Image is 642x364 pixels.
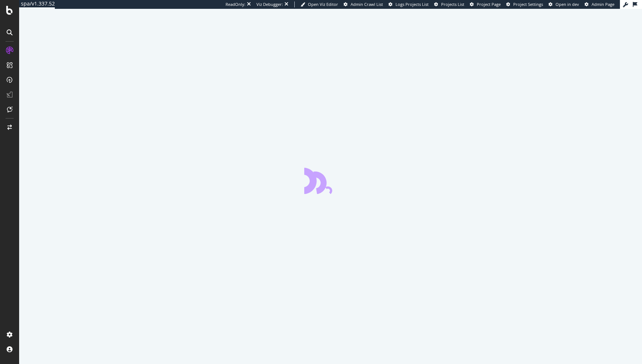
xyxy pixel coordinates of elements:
[549,1,579,7] a: Open in dev
[506,1,543,7] a: Project Settings
[226,1,245,7] div: ReadOnly:
[441,1,464,7] span: Projects List
[513,1,543,7] span: Project Settings
[396,1,429,7] span: Logs Projects List
[256,1,283,7] div: Viz Debugger:
[434,1,464,7] a: Projects List
[301,1,338,7] a: Open Viz Editor
[556,1,579,7] span: Open in dev
[389,1,429,7] a: Logs Projects List
[585,1,614,7] a: Admin Page
[304,167,357,194] div: animation
[308,1,338,7] span: Open Viz Editor
[351,1,383,7] span: Admin Crawl List
[477,1,501,7] span: Project Page
[470,1,501,7] a: Project Page
[592,1,614,7] span: Admin Page
[344,1,383,7] a: Admin Crawl List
